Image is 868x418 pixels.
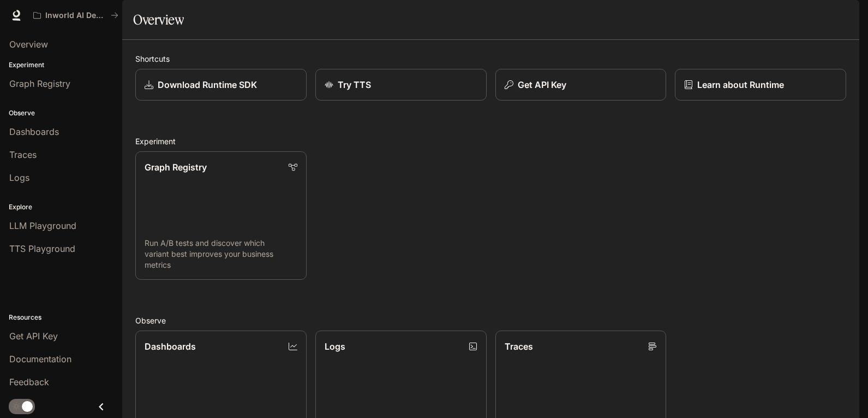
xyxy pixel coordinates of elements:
h2: Observe [135,315,846,326]
h2: Experiment [135,136,846,147]
h1: Overview [133,9,184,31]
p: Traces [505,340,533,353]
button: All workspaces [28,4,123,26]
p: Download Runtime SDK [158,78,257,91]
p: Graph Registry [145,161,207,174]
a: Graph RegistryRun A/B tests and discover which variant best improves your business metrics [135,151,307,280]
a: Learn about Runtime [675,69,846,101]
a: Try TTS [315,69,487,101]
p: Learn about Runtime [697,78,784,91]
a: Download Runtime SDK [135,69,307,101]
h2: Shortcuts [135,53,846,64]
p: Inworld AI Demos [45,11,106,20]
p: Dashboards [145,340,196,353]
p: Logs [325,340,345,353]
p: Run A/B tests and discover which variant best improves your business metrics [145,238,297,270]
button: Get API Key [495,69,667,101]
p: Try TTS [338,78,371,91]
p: Get API Key [518,78,566,91]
